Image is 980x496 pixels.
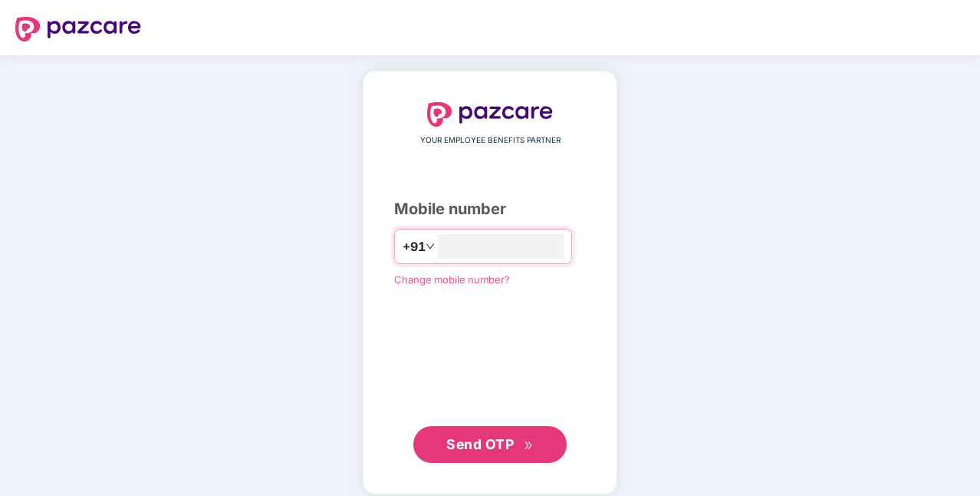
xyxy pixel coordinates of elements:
span: double-right [524,441,534,451]
img: logo [15,17,141,41]
span: +91 [403,237,426,256]
div: Mobile number [394,197,586,221]
button: Send OTPdouble-right [413,426,567,463]
span: Send OTP [446,436,514,452]
span: YOUR EMPLOYEE BENEFITS PARTNER [420,134,561,147]
img: logo [427,102,553,127]
span: down [426,242,435,251]
a: Change mobile number? [394,273,510,286]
